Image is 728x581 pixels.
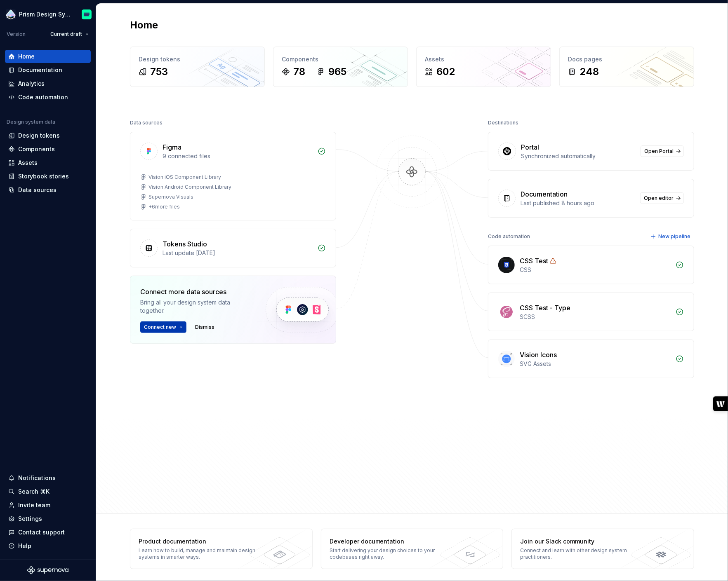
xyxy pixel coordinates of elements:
div: Invite team [18,501,50,509]
a: Open editor [640,192,684,204]
div: CSS [520,266,671,274]
a: Storybook stories [5,170,91,183]
div: SCSS [520,313,671,321]
button: Search ⌘K [5,485,91,498]
button: Notifications [5,471,91,485]
div: Contact support [18,528,65,536]
div: Start delivering your design choices to your codebases right away. [330,547,450,560]
a: Documentation [5,63,91,77]
span: Dismiss [195,324,214,330]
div: Search ⌘K [18,487,49,496]
div: Product documentation [139,537,259,546]
div: Destinations [488,117,518,129]
a: Settings [5,512,91,525]
div: Documentation [521,189,568,199]
a: Figma9 connected filesVision iOS Component LibraryVision Android Component LibrarySupernova Visua... [130,132,336,220]
div: Prism Design System [19,10,72,19]
div: + 6 more files [148,204,180,210]
img: 106765b7-6fc4-4b5d-8be0-32f944830029.png [6,9,16,19]
div: Vision Android Component Library [148,184,231,190]
div: Design tokens [139,55,256,63]
a: Open Portal [641,145,684,157]
div: 78 [293,65,305,78]
div: Supernova Visuals [148,194,193,200]
span: New pipeline [658,233,690,240]
button: Prism Design SystemEmiliano Rodriguez [2,5,94,23]
a: Assets602 [416,47,551,87]
div: CSS Test [520,256,548,266]
div: Vision Icons [520,350,557,360]
div: Assets [425,55,542,63]
h2: Home [130,19,158,32]
span: Connect new [144,324,176,330]
div: Vision iOS Component Library [148,174,221,180]
a: Home [5,50,91,63]
a: Components78965 [273,47,408,87]
div: Help [18,542,31,550]
div: Version [7,31,26,37]
img: Emiliano Rodriguez [82,9,92,19]
div: Portal [521,142,539,152]
div: Notifications [18,474,56,482]
div: 248 [580,65,599,78]
div: Join our Slack community [520,537,640,546]
div: Developer documentation [330,537,450,546]
div: Connect and learn with other design system practitioners. [520,547,640,560]
div: Design tokens [18,131,60,140]
div: Data sources [130,117,163,129]
a: Design tokens753 [130,47,265,87]
div: Components [282,55,399,63]
div: Figma [163,142,181,152]
div: Code automation [18,93,68,101]
a: Invite team [5,499,91,512]
div: Learn how to build, manage and maintain design systems in smarter ways. [139,547,259,560]
div: 602 [436,65,455,78]
span: Open editor [644,195,674,201]
a: Join our Slack communityConnect and learn with other design system practitioners. [511,529,694,569]
div: 965 [328,65,346,78]
div: 753 [150,65,168,78]
div: Assets [18,159,38,167]
div: Settings [18,515,42,523]
button: Current draft [47,28,92,40]
button: Connect new [140,321,186,333]
a: Data sources [5,183,91,197]
div: CSS Test - Type [520,303,570,313]
div: Analytics [18,80,45,88]
a: Analytics [5,77,91,90]
div: Synchronized automatically [521,152,636,160]
div: Connect more data sources [140,287,252,297]
span: Open Portal [644,148,674,155]
div: Design system data [7,119,55,125]
a: Design tokens [5,129,91,142]
a: Tokens StudioLast update [DATE] [130,229,336,267]
div: Components [18,145,55,153]
div: Code automation [488,231,530,242]
span: Current draft [50,31,82,37]
button: New pipeline [648,231,694,242]
div: SVG Assets [520,360,671,368]
div: Home [18,52,35,61]
a: Assets [5,156,91,169]
div: Tokens Studio [163,239,207,249]
div: Data sources [18,186,57,194]
a: Components [5,143,91,156]
svg: Supernova Logo [27,566,68,574]
button: Contact support [5,526,91,539]
a: Product documentationLearn how to build, manage and maintain design systems in smarter ways. [130,529,313,569]
button: Dismiss [191,321,218,333]
div: Docs pages [568,55,686,63]
button: Help [5,539,91,553]
div: 9 connected files [163,152,313,160]
div: Last published 8 hours ago [521,199,635,207]
div: Bring all your design system data together. [140,298,252,315]
div: Storybook stories [18,172,69,180]
div: Documentation [18,66,62,74]
div: Last update [DATE] [163,249,313,257]
a: Developer documentationStart delivering your design choices to your codebases right away. [321,529,504,569]
a: Docs pages248 [559,47,694,87]
a: Code automation [5,91,91,104]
